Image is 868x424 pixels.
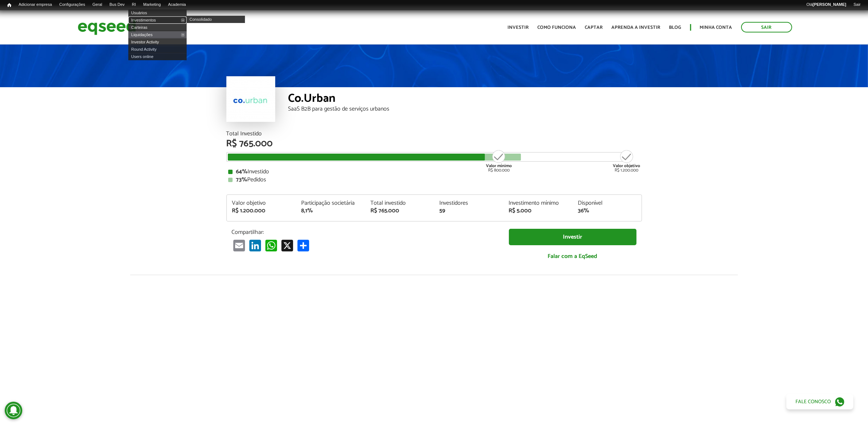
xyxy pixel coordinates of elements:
a: Blog [669,25,681,30]
a: Email [232,239,246,251]
a: Usuários [128,9,187,16]
div: R$ 1.200.000 [232,208,291,214]
a: Captar [585,25,603,30]
a: Olá[PERSON_NAME] [803,2,850,8]
a: Configurações [56,2,89,8]
a: Sair [741,22,792,32]
strong: Valor mínimo [486,162,512,169]
a: Início [4,2,15,9]
div: Disponível [578,200,636,206]
div: Total investido [370,200,429,206]
a: Adicionar empresa [15,2,56,8]
div: Valor objetivo [232,200,291,206]
div: R$ 765.000 [370,208,429,214]
a: Sair [850,2,864,8]
a: Investir [508,25,529,30]
strong: Valor objetivo [613,162,641,169]
a: Fale conosco [786,394,853,409]
a: X [280,239,295,251]
a: Como funciona [538,25,576,30]
a: Aprenda a investir [612,25,661,30]
strong: 73% [236,175,248,185]
div: R$ 800.000 [485,149,513,173]
div: Co.Urban [288,93,642,106]
div: SaaS B2B para gestão de serviços urbanos [288,106,642,112]
a: WhatsApp [264,239,279,251]
div: Investidores [439,200,498,206]
div: R$ 765.000 [226,139,642,149]
a: Bus Dev [106,2,128,8]
div: R$ 1.200.000 [613,149,641,173]
a: RI [128,2,140,8]
div: Total Investido [226,131,642,137]
div: Investimento mínimo [509,200,567,206]
a: Minha conta [700,25,732,30]
strong: [PERSON_NAME] [813,2,846,7]
div: 59 [439,208,498,214]
div: Pedidos [228,177,640,183]
div: 8,1% [301,208,359,214]
div: Participação societária [301,200,359,206]
a: Falar com a EqSeed [509,249,637,264]
div: Investido [228,169,640,175]
strong: 64% [236,167,248,177]
div: 36% [578,208,636,214]
a: LinkedIn [248,239,262,251]
a: Investir [509,229,637,245]
img: EqSeed [78,18,136,37]
a: Marketing [140,2,164,8]
a: Academia [164,2,190,8]
a: Compartilhar [296,239,311,251]
p: Compartilhar: [232,229,498,236]
a: Geral [89,2,106,8]
span: Início [7,3,11,8]
div: R$ 5.000 [509,208,567,214]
